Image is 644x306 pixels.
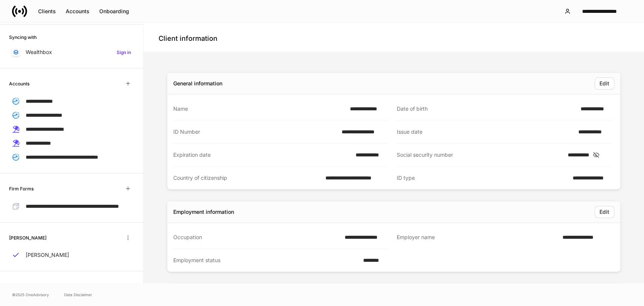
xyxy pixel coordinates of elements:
[9,248,134,262] a: [PERSON_NAME]
[173,80,222,87] div: General information
[595,77,614,90] button: Edit
[9,234,46,241] h6: [PERSON_NAME]
[12,292,49,298] span: © 2025 OneAdvisory
[595,206,614,218] button: Edit
[173,128,337,136] div: ID Number
[173,257,359,264] div: Employment status
[599,80,609,87] div: Edit
[26,48,52,56] p: Wealthbox
[94,5,134,17] button: Onboarding
[173,233,340,241] div: Occupation
[397,233,558,241] div: Employer name
[64,292,92,298] a: Data Disclaimer
[99,8,129,15] div: Onboarding
[397,174,568,182] div: ID type
[159,34,217,43] h4: Client information
[61,5,94,17] button: Accounts
[26,251,69,259] p: [PERSON_NAME]
[173,151,351,159] div: Expiration date
[38,8,56,15] div: Clients
[173,105,345,113] div: Name
[33,5,61,17] button: Clients
[599,208,609,216] div: Edit
[397,105,576,113] div: Date of birth
[66,8,89,15] div: Accounts
[397,128,573,136] div: Issue date
[173,174,321,182] div: Country of citizenship
[9,80,29,87] h6: Accounts
[9,34,37,41] h6: Syncing with
[117,49,131,56] h6: Sign in
[397,151,563,159] div: Social security number
[9,185,34,192] h6: Firm Forms
[9,45,134,59] a: WealthboxSign in
[173,208,234,216] div: Employment information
